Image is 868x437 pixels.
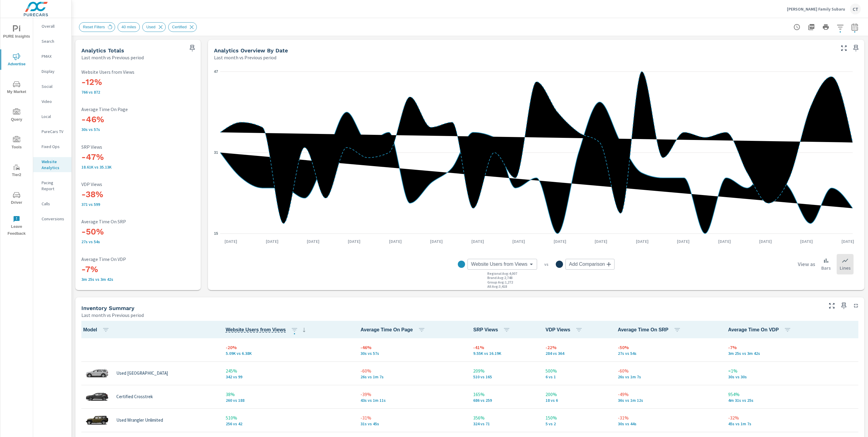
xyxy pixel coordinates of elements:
p: 209% [473,367,536,374]
h6: View as [798,261,815,267]
p: Average Time On VDP [81,256,195,262]
p: 686 vs 259 [473,398,536,403]
div: PMAX [33,52,71,61]
p: 26s vs 1m 7s [618,374,719,379]
h5: Analytics Totals [81,47,124,54]
span: 40 miles [118,25,140,29]
p: -49% [618,391,719,398]
p: -31% [360,414,464,421]
h3: -7% [81,264,195,274]
button: Make Fullscreen [827,301,837,311]
p: [DATE] [590,238,612,244]
p: 356% [473,414,536,421]
span: Reset Filters [79,25,108,29]
p: -50% [618,344,719,351]
p: 27s vs 54s [618,351,719,356]
p: [DATE] [262,238,283,244]
p: Fixed Ops [42,144,67,150]
p: 165% [473,391,536,398]
p: Group Avg : 1,272 [487,280,513,284]
div: Fixed Ops [33,142,71,151]
span: PURE Insights [2,25,31,40]
div: Reset Filters [79,22,115,32]
button: Print Report [820,21,832,33]
p: 31s vs 45s [360,421,464,426]
div: Website Users from Views [467,259,537,270]
span: Save this to your personalized report [839,301,849,311]
p: Used [GEOGRAPHIC_DATA] [116,370,168,376]
p: 45s vs 1m 7s [728,421,857,426]
button: Minimize Widget [851,301,861,311]
p: -46% [360,344,464,351]
p: Brand Avg : 2,748 [487,276,512,280]
span: Website User is counting unique users per vehicle. A user may view multiple vehicles in one sessi... [226,326,286,333]
p: VDP Views [81,181,195,187]
p: 510 vs 165 [473,374,536,379]
span: Save this to your personalized report [851,43,861,53]
span: Driver [2,191,31,206]
p: -7% [728,344,857,351]
div: Display [33,67,71,76]
p: Local [42,113,67,119]
img: glamour [85,364,109,382]
p: -20% [226,344,351,351]
p: [DATE] [508,238,529,244]
p: Display [42,68,67,74]
div: Calls [33,199,71,208]
p: [DATE] [426,238,447,244]
p: Last month vs Previous period [81,311,144,319]
span: Query [2,108,31,123]
p: -60% [360,367,464,374]
div: Local [33,112,71,121]
p: 30s vs 57s [81,127,195,132]
p: 200% [546,391,608,398]
div: Video [33,97,71,106]
text: 31 [214,150,218,155]
p: Lines [840,264,851,271]
button: Make Fullscreen [839,43,849,53]
span: Certified [168,25,190,29]
h3: -12% [81,77,195,87]
p: Average Time On SRP [81,219,195,224]
p: 26s vs 1m 7s [360,374,464,379]
p: Website Users from Views [81,69,195,75]
p: 3m 25s vs 3m 42s [728,351,857,356]
text: 47 [214,70,218,74]
p: 6 vs 1 [546,374,608,379]
h3: -50% [81,227,195,237]
p: 342 vs 99 [226,374,351,379]
button: Apply Filters [834,21,846,33]
div: PureCars TV [33,127,71,136]
span: SRP Views [473,326,513,333]
p: 5 vs 2 [546,421,608,426]
p: 4m 31s vs 25s [728,398,857,403]
div: Certified [168,22,197,32]
p: -32% [728,414,857,421]
p: 766 vs 872 [81,90,195,95]
p: vs [537,262,556,267]
p: -41% [473,344,536,351]
div: Used [142,22,165,32]
h5: Inventory Summary [81,305,134,311]
p: SRP Views [81,144,195,150]
div: nav menu [0,18,33,240]
span: Tier2 [2,164,31,178]
p: 27s vs 54s [81,239,195,244]
span: Average Time On SRP [618,326,683,333]
p: 324 vs 71 [473,421,536,426]
img: glamour [85,411,109,429]
p: 510% [226,414,351,421]
span: Tools [2,136,31,151]
div: Overall [33,22,71,31]
p: [DATE] [632,238,653,244]
p: [DATE] [344,238,365,244]
div: Pacing Report [33,178,71,193]
p: [DATE] [549,238,571,244]
p: 150% [546,414,608,421]
p: All Avg : 3,418 [487,284,507,289]
p: 43s vs 1m 11s [360,398,464,403]
p: 3m 25s vs 3m 42s [81,277,195,282]
p: PureCars TV [42,129,67,135]
p: Used Wrangler Unlimited [116,417,163,423]
p: Website Analytics [42,159,67,171]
